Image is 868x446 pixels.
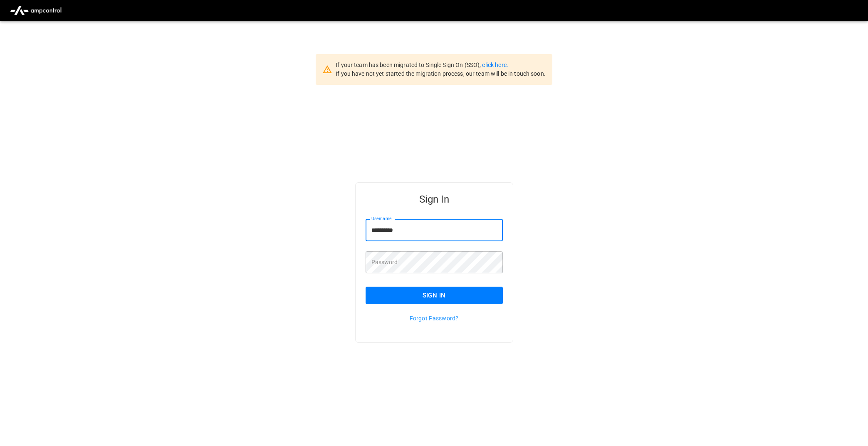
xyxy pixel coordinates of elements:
label: Username [371,216,391,222]
img: ampcontrol.io logo [7,2,65,18]
span: If you have not yet started the migration process, our team will be in touch soon. [336,70,546,77]
button: Sign In [366,287,503,304]
h5: Sign In [366,193,503,206]
a: click here. [482,62,508,68]
p: Forgot Password? [366,314,503,322]
span: If your team has been migrated to Single Sign On (SSO), [336,62,482,68]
